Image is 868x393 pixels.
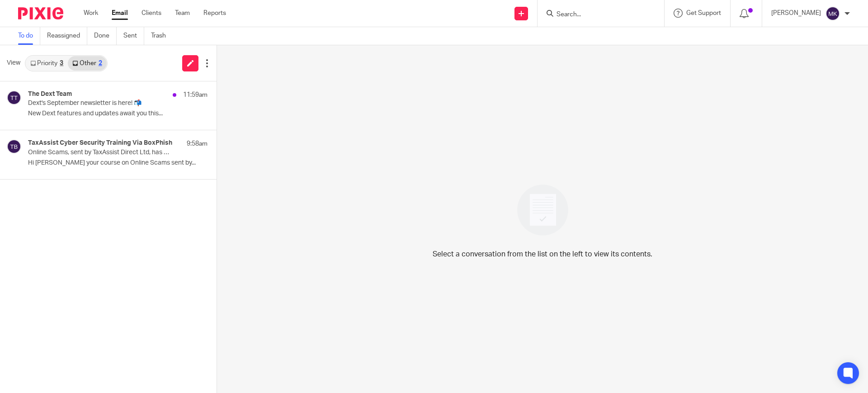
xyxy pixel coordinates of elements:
a: Email [112,9,128,18]
a: To do [18,27,40,45]
p: Select a conversation from the list on the left to view its contents. [433,249,652,260]
a: Sent [123,27,144,45]
img: Pixie [18,7,63,19]
a: Reassigned [47,27,87,45]
h4: TaxAssist Cyber Security Training Via BoxPhish [28,139,172,147]
img: image [511,179,574,241]
div: 2 [99,60,102,66]
p: [PERSON_NAME] [771,9,821,18]
span: View [7,58,20,68]
img: svg%3E [7,139,21,154]
img: svg%3E [7,90,21,105]
a: Clients [142,9,161,18]
span: Get Support [686,10,721,16]
a: Work [84,9,98,18]
div: 3 [60,60,63,66]
p: New Dext features and updates await you this... [28,110,208,118]
a: Trash [151,27,173,45]
a: Reports [203,9,226,18]
p: Dext's September newsletter is here! 📬 [28,99,172,107]
a: Priority3 [26,56,68,71]
p: Hi [PERSON_NAME] your course on Online Scams sent by... [28,159,208,167]
a: Team [175,9,190,18]
input: Search [556,11,637,19]
p: 11:59am [183,90,208,99]
p: 9:58am [187,139,208,148]
a: Other2 [68,56,106,71]
img: svg%3E [826,6,840,21]
p: Online Scams, sent by TaxAssist Direct Ltd, has arrived [28,149,172,156]
a: Done [94,27,117,45]
h4: The Dext Team [28,90,72,98]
